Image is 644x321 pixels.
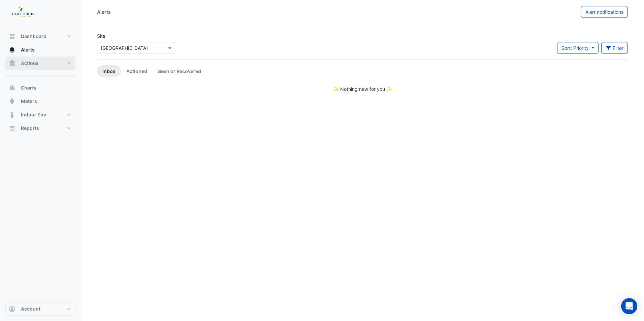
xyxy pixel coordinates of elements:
[9,98,15,105] app-icon: Meters
[21,46,35,53] span: Alerts
[21,98,37,105] span: Meters
[21,306,40,312] span: Account
[97,65,121,77] a: Inbox
[5,81,75,95] button: Charts
[21,111,46,118] span: Indoor Env
[5,95,75,108] button: Meters
[557,42,599,54] button: Sort: Priority
[9,46,15,53] app-icon: Alerts
[9,84,15,91] app-icon: Charts
[97,85,628,93] div: ✨ Nothing new for you ✨
[5,302,75,316] button: Account
[5,121,75,135] button: Reports
[5,43,75,57] button: Alerts
[601,42,628,54] button: Filter
[97,32,105,39] label: Site
[621,298,637,314] div: Open Intercom Messenger
[153,65,206,77] a: Seen or Recovered
[5,30,75,43] button: Dashboard
[21,125,39,132] span: Reports
[9,111,15,118] app-icon: Indoor Env
[9,33,15,40] app-icon: Dashboard
[121,65,153,77] a: Actioned
[5,57,75,70] button: Actions
[8,5,38,19] img: Company Logo
[21,84,36,91] span: Charts
[9,125,15,132] app-icon: Reports
[5,108,75,121] button: Indoor Env
[585,9,623,15] span: Alert notifications
[21,33,46,40] span: Dashboard
[581,6,628,18] button: Alert notifications
[561,45,589,51] span: Sort: Priority
[9,60,15,67] app-icon: Actions
[97,8,111,15] div: Alerts
[21,60,39,67] span: Actions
